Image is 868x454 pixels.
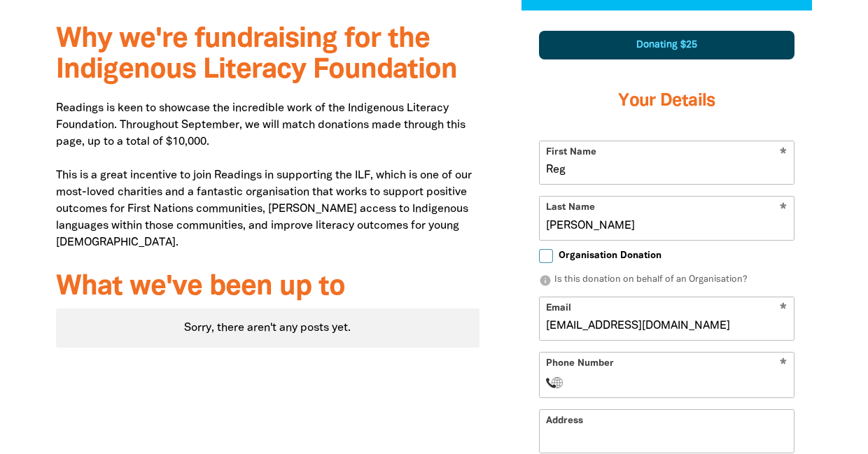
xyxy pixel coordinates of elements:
div: Sorry, there aren't any posts yet. [56,308,479,348]
h3: Your Details [539,73,794,129]
div: Paginated content [56,308,479,348]
span: Why we're fundraising for the Indigenous Literacy Foundation [56,27,457,83]
span: Organisation Donation [559,249,661,262]
h3: What we've been up to [56,272,479,303]
div: Donating $25 [539,31,794,59]
input: Organisation Donation [539,249,553,263]
p: Is this donation on behalf of an Organisation? [539,274,794,288]
p: Readings is keen to showcase the incredible work of the Indigenous Literacy Foundation. Throughou... [56,100,479,251]
i: info [539,274,552,287]
i: Required [780,358,787,371]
